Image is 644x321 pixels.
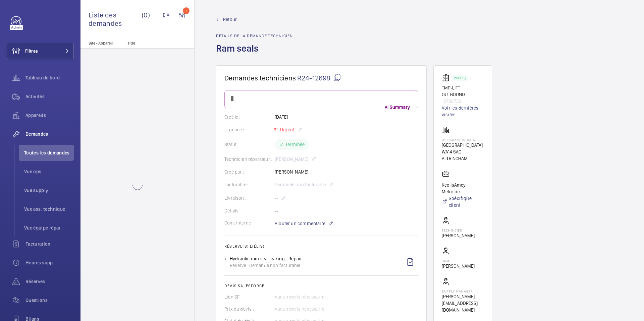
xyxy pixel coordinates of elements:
[442,98,484,105] p: 12782732
[24,149,74,156] span: Toutes les demandes
[216,42,293,65] h1: Ram seals
[275,220,325,227] span: Ajouter un commentaire
[442,263,475,269] p: [PERSON_NAME]
[297,74,341,82] span: R24-12698
[224,74,296,82] span: Demandes techniciens
[442,289,484,293] p: Supply manager
[24,187,74,194] span: Vue supply
[25,259,74,266] span: Heures supp.
[442,138,484,142] p: [GEOGRAPHIC_DATA]
[24,168,74,175] span: Vue ops
[442,195,484,208] a: Spécifique client
[382,104,413,111] p: AI Summary
[25,131,74,137] span: Demandes
[249,262,301,269] span: Demande non facturable
[442,182,484,195] p: KeolisAmey Metrolink
[25,241,74,247] span: Facturation
[442,259,475,263] p: CSM
[454,77,466,79] p: Working
[223,16,237,23] span: Retour
[442,105,484,118] a: Voir les dernières visites
[442,232,475,239] p: [PERSON_NAME]
[230,262,249,269] span: Réserve -
[442,84,484,98] p: TMP-LIFT OUTBOUND
[25,297,74,304] span: Questions
[80,41,125,46] p: Site - Appareil
[224,244,418,249] h2: Réserve(s) liée(s)
[7,43,74,59] button: Filtres
[442,148,484,162] p: WA14 5AG ALTRINCHAM
[216,34,293,38] h2: Détails de la demande technicien
[24,206,74,212] span: Vue ass. technique
[442,293,484,313] p: [PERSON_NAME][EMAIL_ADDRESS][DOMAIN_NAME]
[442,228,475,232] p: Technicien
[25,93,74,100] span: Activités
[25,74,74,81] span: Tableau de bord
[127,41,172,46] p: Titre
[25,48,38,54] span: Filtres
[25,278,74,285] span: Réserves
[25,112,74,119] span: Appareils
[442,142,484,148] p: [GEOGRAPHIC_DATA],
[442,74,452,82] img: elevator.svg
[24,224,74,231] span: Vue équipe répar.
[224,283,418,288] h2: Devis Salesforce
[89,11,142,27] span: Liste des demandes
